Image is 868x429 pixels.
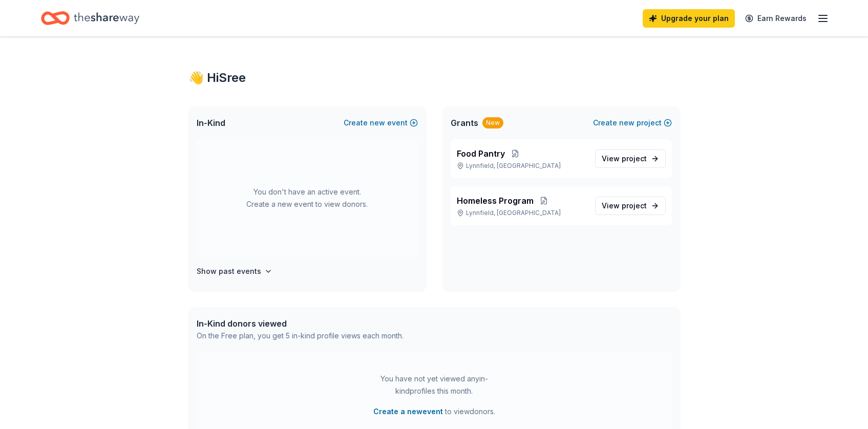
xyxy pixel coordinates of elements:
[457,209,587,217] p: Lynnfield, [GEOGRAPHIC_DATA]
[595,149,666,168] a: View project
[593,117,672,129] button: Createnewproject
[457,162,587,170] p: Lynnfield, [GEOGRAPHIC_DATA]
[197,265,261,277] h4: Show past events
[622,154,647,163] span: project
[457,147,505,160] span: Food Pantry
[188,70,680,86] div: 👋 Hi Sree
[197,317,404,330] div: In-Kind donors viewed
[482,117,503,128] div: New
[643,9,735,28] a: Upgrade your plan
[602,200,647,212] span: View
[197,117,225,129] span: In-Kind
[370,117,385,129] span: new
[602,153,647,165] span: View
[41,6,139,30] a: Home
[457,195,534,207] span: Homeless Program
[197,330,404,342] div: On the Free plan, you get 5 in-kind profile views each month.
[622,201,647,210] span: project
[595,197,666,215] a: View project
[197,139,418,257] div: You don't have an active event. Create a new event to view donors.
[373,405,443,418] button: Create a newevent
[619,117,634,129] span: new
[451,117,478,129] span: Grants
[344,117,418,129] button: Createnewevent
[370,373,498,397] div: You have not yet viewed any in-kind profiles this month.
[739,9,813,28] a: Earn Rewards
[373,405,495,418] span: to view donors .
[197,265,272,277] button: Show past events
